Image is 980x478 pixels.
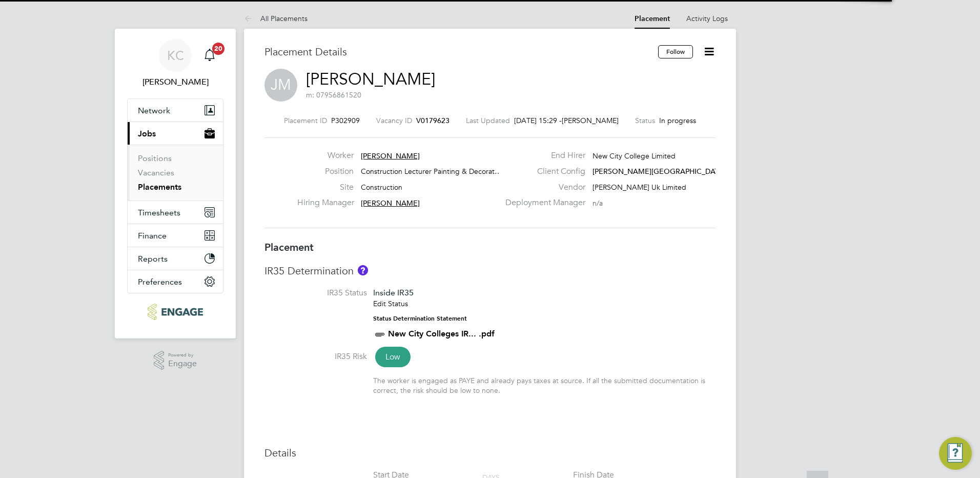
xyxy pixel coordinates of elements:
[297,182,354,193] label: Site
[635,14,670,23] a: Placement
[297,197,354,208] label: Hiring Manager
[361,167,502,176] span: Construction Lecturer Painting & Decorat…
[264,241,314,253] b: Placement
[284,116,327,125] label: Placement ID
[373,299,408,308] a: Edit Status
[138,254,168,264] span: Reports
[127,39,223,88] a: KC[PERSON_NAME]
[416,116,450,125] span: V0179623
[361,183,402,192] span: Construction
[138,153,172,163] a: Positions
[466,116,510,125] label: Last Updated
[499,197,585,208] label: Deployment Manager
[593,183,686,192] span: [PERSON_NAME] Uk Limited
[306,69,435,89] a: [PERSON_NAME]
[128,270,223,293] button: Preferences
[658,45,693,58] button: Follow
[264,446,716,460] h3: Details
[635,116,655,125] label: Status
[128,201,223,224] button: Timesheets
[562,116,619,125] span: [PERSON_NAME]
[148,304,202,320] img: ncclondon-logo-retina.png
[376,116,412,125] label: Vacancy ID
[138,168,174,177] a: Vacancies
[138,277,182,287] span: Preferences
[128,145,223,201] div: Jobs
[373,376,716,394] div: The worker is engaged as PAYE and already pays taxes at source. If all the submitted documentatio...
[593,198,603,208] span: n/a
[659,116,696,125] span: In progress
[361,198,420,208] span: [PERSON_NAME]
[264,69,297,102] span: JM
[361,151,420,161] span: [PERSON_NAME]
[593,151,676,161] span: New City College Limited
[264,288,367,298] label: IR35 Status
[388,329,495,338] a: New City Colleges IR... .pdf
[168,360,197,368] span: Engage
[138,106,170,115] span: Network
[138,208,180,217] span: Timesheets
[128,224,223,247] button: Finance
[358,265,368,275] button: About IR35
[297,166,354,177] label: Position
[331,116,360,125] span: P302909
[306,90,361,99] span: m: 07956861520
[127,304,223,320] a: Go to home page
[138,231,167,241] span: Finance
[373,288,414,297] span: Inside IR35
[138,129,156,138] span: Jobs
[138,182,181,192] a: Placements
[297,150,354,161] label: Worker
[499,182,585,193] label: Vendor
[686,14,728,23] a: Activity Logs
[264,351,367,362] label: IR35 Risk
[128,247,223,270] button: Reports
[514,116,562,125] span: [DATE] 15:29 -
[499,166,585,177] label: Client Config
[375,347,411,367] span: Low
[939,437,972,470] button: Engage Resource Center
[593,167,725,176] span: [PERSON_NAME][GEOGRAPHIC_DATA]
[128,99,223,122] button: Network
[154,351,197,370] a: Powered byEngage
[212,43,224,55] span: 20
[264,264,716,277] h3: IR35 Determination
[264,45,650,58] h3: Placement Details
[244,14,308,23] a: All Placements
[199,39,220,72] a: 20
[128,122,223,145] button: Jobs
[499,150,585,161] label: End Hirer
[167,49,184,62] span: KC
[168,351,197,360] span: Powered by
[373,315,467,322] strong: Status Determination Statement
[115,29,236,338] nav: Main navigation
[127,76,223,88] span: Kerry Cattle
